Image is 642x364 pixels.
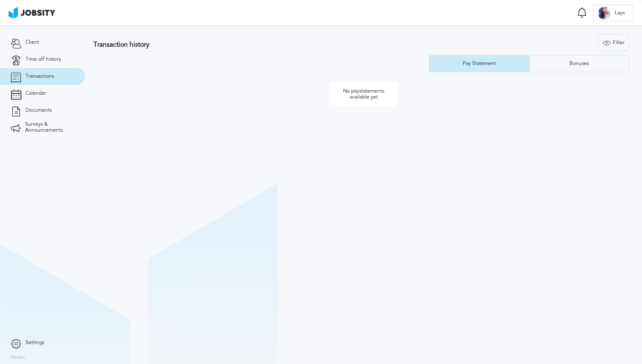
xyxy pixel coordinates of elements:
[593,4,634,21] button: LLays
[565,61,593,67] div: Bonuses
[25,56,61,62] span: Time off history
[25,90,46,96] span: Calendar
[599,34,629,51] div: Filter
[93,41,386,48] h3: Transaction history
[25,121,74,133] span: Surveys & Announcements
[25,73,54,79] span: Transactions
[25,107,52,113] span: Documents
[429,55,529,72] button: Pay Statement
[329,82,397,107] p: No paystatements available yet
[598,7,611,20] div: L
[8,7,55,19] img: ab4bad089aa723f57921c736e9817d99.png
[529,55,629,72] button: Bonuses
[611,10,629,16] span: Lays
[598,34,629,51] button: Filter
[11,355,26,360] label: Version:
[459,61,500,67] div: Pay Statement
[25,340,44,346] span: Settings
[25,40,39,45] span: Client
